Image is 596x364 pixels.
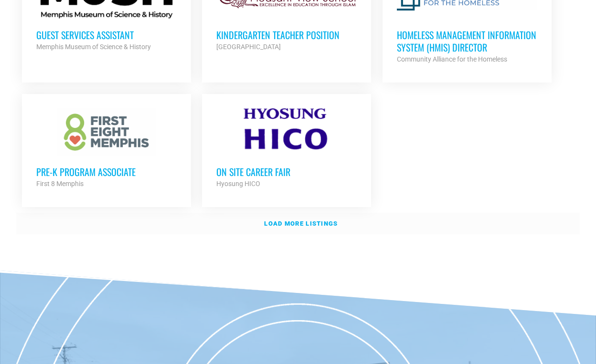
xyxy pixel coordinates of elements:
h3: Homeless Management Information System (HMIS) Director [397,29,537,53]
h3: Kindergarten Teacher Position [216,29,357,41]
strong: Hyosung HICO [216,180,260,187]
strong: Community Alliance for the Homeless [397,55,507,63]
h3: Pre-K Program Associate [36,166,177,178]
a: Pre-K Program Associate First 8 Memphis [22,94,191,204]
strong: First 8 Memphis [36,180,84,187]
h3: On Site Career Fair [216,166,357,178]
strong: Load more listings [264,220,338,227]
a: Load more listings [16,213,580,235]
a: On Site Career Fair Hyosung HICO [202,94,371,204]
h3: Guest Services Assistant [36,29,177,41]
strong: [GEOGRAPHIC_DATA] [216,43,281,51]
strong: Memphis Museum of Science & History [36,43,151,51]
